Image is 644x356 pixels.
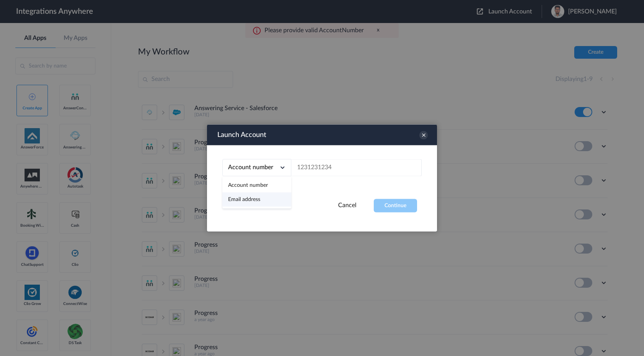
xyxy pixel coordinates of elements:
input: 1231231234 [291,159,422,176]
a: Account number [228,183,268,188]
a: Email address [228,197,260,202]
button: Continue [374,199,417,213]
span: Account number [228,164,273,170]
a: Cancel [338,202,356,208]
h3: Launch Account [217,128,266,142]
